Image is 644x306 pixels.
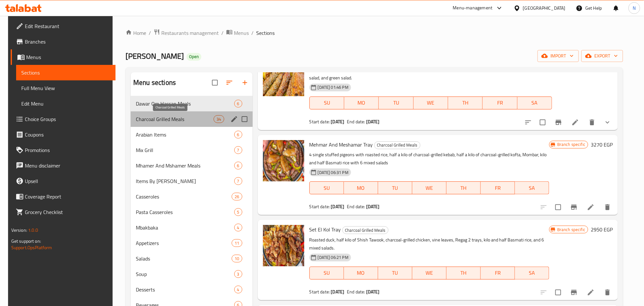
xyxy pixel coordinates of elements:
button: show more [600,115,615,130]
a: Support.OpsPlatform [11,243,52,252]
span: 6 [235,101,242,107]
span: N [633,5,636,12]
button: delete [600,285,615,300]
a: Restaurants management [154,29,219,37]
a: Coverage Report [11,189,116,204]
span: Coverage Report [25,193,110,200]
button: delete [584,115,600,130]
span: Charcoal Grilled Meals [343,227,388,234]
span: Menus [26,53,110,61]
span: Select all sections [208,76,222,89]
button: SA [515,267,549,280]
span: Branch specific [555,227,588,233]
a: Edit menu item [587,203,595,211]
span: Restaurants management [161,29,219,37]
img: Mehmar And Meshamar Tray [263,140,304,181]
nav: breadcrumb [126,29,623,37]
button: SA [518,97,552,109]
div: items [234,100,242,107]
span: Start date: [309,202,330,211]
span: FR [485,98,515,107]
span: Full Menu View [21,84,110,92]
span: [PERSON_NAME] [126,49,184,63]
span: Choice Groups [25,115,110,123]
span: Mix Grill [136,146,234,154]
span: Select to update [551,200,565,214]
button: TH [447,267,481,280]
span: [DATE] 06:21 PM [315,254,351,260]
span: 10 [232,256,242,262]
span: 6 [235,132,242,138]
button: FR [481,267,515,280]
button: TH [448,97,483,109]
span: 7 [235,178,242,184]
span: End date: [347,117,365,126]
button: sort-choices [520,115,536,130]
span: TU [381,183,410,193]
span: TH [451,98,480,107]
span: Arabian Items [136,131,234,138]
div: [GEOGRAPHIC_DATA] [523,5,566,12]
span: Set El Kol Tray [309,225,341,234]
div: Mbakbaka4 [131,220,253,235]
img: Set El Kol Tray [263,225,304,266]
div: Salads10 [131,251,253,266]
button: TU [379,97,413,109]
span: SU [312,98,342,107]
div: Soup3 [131,266,253,282]
span: 11 [232,240,242,246]
button: Branch-specific-item [566,285,582,300]
span: 1.0.0 [28,226,38,234]
span: WE [416,98,446,107]
a: Promotions [11,142,116,158]
h2: Menu sections [133,78,176,87]
div: Charcoal Grilled Meals34edit [131,111,253,127]
span: Desserts [136,286,234,293]
span: FR [483,183,512,193]
div: Mbakbaka [136,224,234,231]
p: 4 single stuffed pigeons with roasted rice, half a kilo of charcoal-grilled kebab, half a kilo of... [309,151,549,167]
div: items [214,115,224,123]
span: Grocery Checklist [25,208,110,216]
span: 3 [235,271,242,277]
div: Casseroles26 [131,189,253,204]
button: SU [309,181,344,194]
a: Grocery Checklist [11,204,116,220]
span: Casseroles [136,193,232,200]
span: End date: [347,202,365,211]
a: Choice Groups [11,111,116,127]
div: items [234,162,242,169]
li: / [221,29,224,37]
p: 4 pieces of kofta, 4 pieces of meat hawawshi, 10 mahshi on basmati rice or vermicelli rice, molok... [309,66,552,82]
button: SA [515,181,549,194]
button: delete [600,199,615,215]
span: Pasta Casseroles [136,208,234,216]
span: 7 [235,147,242,153]
svg: Show Choices [604,118,611,126]
div: Desserts4 [131,282,253,297]
div: items [234,177,242,185]
b: [DATE] [366,288,380,296]
b: [DATE] [331,117,344,126]
b: [DATE] [366,202,380,211]
p: Roasted duck, half kilo of Shish Tawook, charcoal-grilled chicken, vine leaves, Regag 2 trays, ki... [309,236,549,252]
span: Charcoal Grilled Meals [375,141,420,149]
a: Menus [11,49,116,65]
div: items [234,270,242,278]
span: TH [449,183,478,193]
div: items [232,255,242,262]
a: Home [126,29,146,37]
div: Appetizers11 [131,235,253,251]
span: Sections [256,29,275,37]
span: export [587,52,618,60]
h6: 2950 EGP [591,225,613,234]
button: Branch-specific-item [566,199,582,215]
button: SU [309,267,344,280]
span: WE [415,183,444,193]
span: WE [415,268,444,278]
button: import [538,50,579,62]
div: Dawar Om Hassan Meals6 [131,96,253,111]
span: TH [449,268,478,278]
